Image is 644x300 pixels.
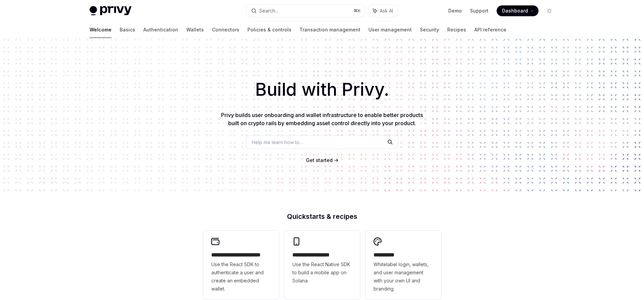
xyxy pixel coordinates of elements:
a: Demo [448,7,462,14]
button: Toggle dark mode [544,5,555,16]
span: Get started [306,157,333,163]
a: API reference [474,22,506,38]
a: Authentication [143,22,178,38]
div: Search... [259,7,278,15]
a: Wallets [186,22,204,38]
a: Policies & controls [247,22,291,38]
a: Welcome [90,22,112,38]
a: **** **** **** ***Use the React Native SDK to build a mobile app on Solana. [284,231,360,300]
a: Basics [120,22,135,38]
a: Connectors [212,22,239,38]
span: ⌘ K [354,8,361,14]
a: Support [470,7,488,14]
span: Dashboard [502,7,528,14]
span: Whitelabel login, wallets, and user management with your own UI and branding. [374,260,433,293]
a: Recipes [447,22,466,38]
button: Search...⌘K [246,5,365,17]
button: Ask AI [368,5,398,17]
h2: Quickstarts & recipes [203,213,441,220]
span: Use the React SDK to authenticate a user and create an embedded wallet. [211,260,271,293]
a: Transaction management [300,22,360,38]
span: Help me learn how to… [252,139,303,146]
span: Ask AI [380,7,393,14]
img: light logo [90,6,132,16]
a: **** *****Whitelabel login, wallets, and user management with your own UI and branding. [365,231,441,300]
span: Use the React Native SDK to build a mobile app on Solana. [292,260,352,285]
span: Privy builds user onboarding and wallet infrastructure to enable better products built on crypto ... [221,112,423,126]
a: Get started [306,157,333,164]
a: Dashboard [497,5,539,16]
a: Security [420,22,439,38]
h1: Build with Privy. [11,76,633,103]
a: User management [368,22,412,38]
